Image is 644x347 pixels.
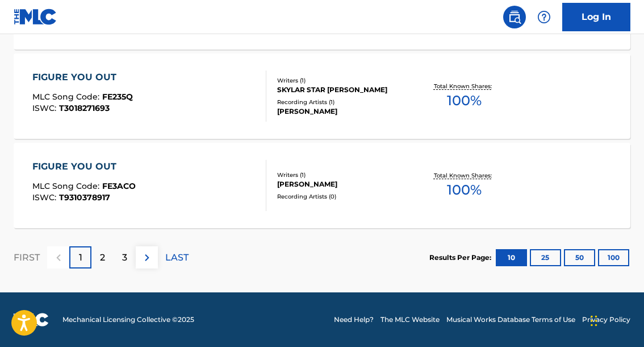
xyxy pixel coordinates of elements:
[122,251,127,265] p: 3
[79,251,82,265] p: 1
[429,253,494,263] p: Results Per Page:
[564,249,595,266] button: 50
[32,181,102,191] span: MLC Song Code :
[587,292,644,347] iframe: Chat Widget
[14,9,57,25] img: MLC Logo
[59,103,110,113] span: T3018271693
[508,10,521,24] img: search
[102,92,133,102] span: FE235Q
[277,171,413,179] div: Writers ( 1 )
[140,251,154,265] img: right
[14,53,630,139] a: FIGURE YOU OUTMLC Song Code:FE235QISWC:T3018271693Writers (1)SKYLAR STAR [PERSON_NAME]Recording A...
[277,76,413,85] div: Writers ( 1 )
[14,313,49,327] img: logo
[533,6,555,28] div: Help
[591,304,597,338] div: Drag
[447,90,482,111] span: 100 %
[277,106,413,117] div: [PERSON_NAME]
[277,179,413,189] div: [PERSON_NAME]
[434,171,495,180] p: Total Known Shares:
[277,192,413,201] div: Recording Artists ( 0 )
[277,85,413,95] div: SKYLAR STAR [PERSON_NAME]
[503,6,526,28] a: Public Search
[32,71,133,84] div: FIGURE YOU OUT
[562,3,630,31] a: Log In
[14,143,630,228] a: FIGURE YOU OUTMLC Song Code:FE3ACOISWC:T9310378917Writers (1)[PERSON_NAME]Recording Artists (0)To...
[446,315,575,325] a: Musical Works Database Terms of Use
[496,249,527,266] button: 10
[582,315,630,325] a: Privacy Policy
[14,251,40,265] p: FIRST
[447,180,482,200] span: 100 %
[598,249,629,266] button: 100
[102,181,136,191] span: FE3ACO
[380,315,440,325] a: The MLC Website
[277,98,413,106] div: Recording Artists ( 1 )
[530,249,561,266] button: 25
[32,103,59,113] span: ISWC :
[59,192,110,203] span: T9310378917
[32,92,102,102] span: MLC Song Code :
[537,10,551,24] img: help
[334,315,374,325] a: Need Help?
[434,82,495,90] p: Total Known Shares:
[32,160,136,173] div: FIGURE YOU OUT
[165,251,189,265] p: LAST
[100,251,105,265] p: 2
[32,192,59,203] span: ISWC :
[62,315,194,325] span: Mechanical Licensing Collective © 2025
